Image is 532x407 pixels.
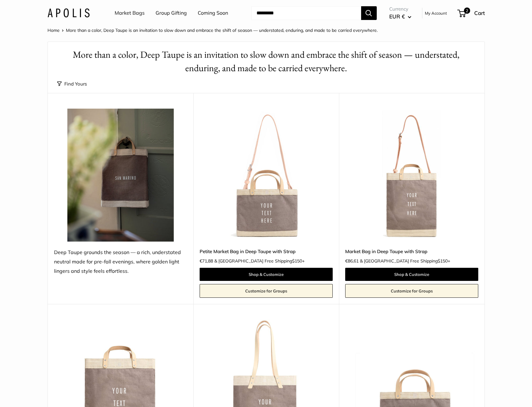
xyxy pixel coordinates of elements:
button: Search [361,6,377,20]
span: EUR € [389,13,405,20]
button: Find Yours [57,80,87,88]
a: Home [47,27,60,33]
a: Customize for Groups [345,284,478,298]
span: 2 [464,7,470,14]
button: EUR € [389,12,411,22]
a: Market Bags [115,8,145,18]
span: More than a color, Deep Taupe is an invitation to slow down and embrace the shift of season — und... [66,27,378,33]
span: $150 [292,258,302,264]
div: Deep Taupe grounds the season — a rich, understated neutral made for pre-fall evenings, where gol... [54,248,187,276]
a: Coming Soon [198,8,228,18]
a: Market Bag in Deep Taupe with Strap [345,248,478,255]
a: Petite Market Bag in Deep Taupe with StrapPetite Market Bag in Deep Taupe with Strap [200,109,333,242]
a: Market Bag in Deep Taupe with StrapMarket Bag in Deep Taupe with Strap [345,109,478,242]
span: Cart [474,10,485,16]
a: Customize for Groups [200,284,333,298]
span: Currency [389,5,411,13]
h1: More than a color, Deep Taupe is an invitation to slow down and embrace the shift of season — und... [57,48,475,75]
a: My Account [425,9,447,17]
img: Deep Taupe grounds the season — a rich, understated neutral made for pre-fall evenings, where gol... [54,109,187,242]
input: Search... [251,6,361,20]
span: €86,61 [345,259,359,263]
span: & [GEOGRAPHIC_DATA] Free Shipping + [360,259,450,263]
a: Shop & Customize [345,268,478,281]
span: €71,88 [200,259,213,263]
img: Petite Market Bag in Deep Taupe with Strap [200,109,333,242]
a: Petite Market Bag in Deep Taupe with Strap [200,248,333,255]
img: Apolis [47,8,90,17]
span: & [GEOGRAPHIC_DATA] Free Shipping + [214,259,305,263]
nav: Breadcrumb [47,26,378,34]
span: $150 [438,258,448,264]
a: Group Gifting [156,8,187,18]
a: Shop & Customize [200,268,333,281]
img: Market Bag in Deep Taupe with Strap [345,109,478,242]
a: 2 Cart [458,8,485,18]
